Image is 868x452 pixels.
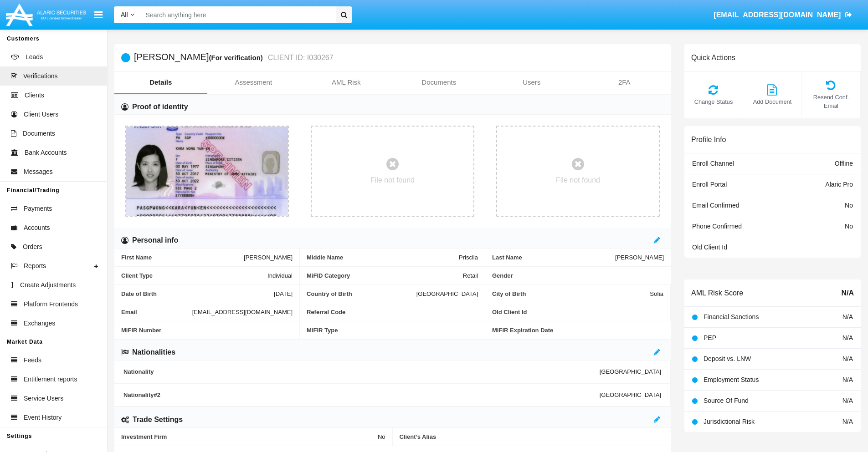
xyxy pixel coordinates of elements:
span: Client Type [121,272,267,279]
h6: Quick Actions [691,53,735,62]
h6: Profile Info [691,135,726,144]
span: N/A [842,313,853,320]
span: N/A [841,288,854,299]
div: (For verification) [209,52,265,63]
span: Offline [835,160,853,167]
span: Resend Conf. Email [806,93,856,110]
span: [PERSON_NAME] [244,254,293,261]
span: Service Users [24,394,63,403]
span: Old Client Id [492,309,663,315]
span: Exchanges [24,319,55,328]
a: Details [114,71,207,93]
span: Financial Sanctions [704,313,759,320]
span: Create Adjustments [20,280,76,290]
span: Enroll Channel [692,160,734,167]
span: Reports [24,261,46,271]
a: 2FA [578,71,671,93]
span: Deposit vs. LNW [704,355,751,362]
span: Referral Code [307,309,478,315]
span: Email [121,309,192,315]
img: Logo image [5,1,87,28]
span: [GEOGRAPHIC_DATA] [416,290,478,297]
span: [DATE] [274,290,293,297]
span: [GEOGRAPHIC_DATA] [600,391,661,398]
span: Jurisdictional Risk [704,418,755,425]
a: Documents [393,71,486,93]
span: Phone Confirmed [692,223,742,230]
span: Platform Frontends [24,300,78,309]
span: Client’s Alias [400,433,664,440]
span: Individual [267,272,293,279]
span: Middle Name [307,254,459,261]
a: Users [485,71,578,93]
span: PEP [704,334,716,341]
span: MiFIR Number [121,327,293,334]
span: Change Status [689,97,738,106]
span: Accounts [24,223,50,233]
span: No [845,202,853,209]
span: Investment Firm [121,433,378,440]
span: All [121,11,128,18]
h6: Personal info [132,235,178,245]
span: Old Client Id [692,244,727,251]
h6: Proof of identity [132,102,188,112]
span: No [378,433,385,440]
span: Messages [24,167,53,177]
span: [PERSON_NAME] [615,254,664,261]
span: Verifications [23,71,57,81]
span: N/A [842,418,853,425]
span: Alaric Pro [825,181,853,188]
small: CLIENT ID: I030267 [266,54,334,61]
span: Documents [23,129,55,138]
span: Enroll Portal [692,181,727,188]
h6: Nationalities [132,347,175,357]
span: Priscila [459,254,478,261]
span: MiFIR Type [307,327,478,334]
h6: AML Risk Score [691,289,743,297]
span: Event History [24,413,62,422]
span: Leads [26,52,43,62]
span: Country of Birth [307,290,416,297]
a: AML Risk [300,71,393,93]
span: Nationality #2 [123,391,600,398]
span: MiFID Category [307,272,463,279]
span: Date of Birth [121,290,274,297]
span: City of Birth [492,290,650,297]
span: Client Users [24,110,58,119]
span: N/A [842,355,853,362]
span: Clients [25,91,44,100]
span: Bank Accounts [25,148,67,157]
span: [EMAIL_ADDRESS][DOMAIN_NAME] [192,309,293,315]
a: Assessment [207,71,300,93]
span: Nationality [123,368,600,375]
span: Sofia [650,290,663,297]
h5: [PERSON_NAME] [134,52,334,63]
span: Retail [463,272,478,279]
span: N/A [842,376,853,383]
span: Last Name [492,254,615,261]
span: Source Of Fund [704,397,749,404]
h6: Trade Settings [133,415,183,425]
a: All [114,10,141,20]
span: [GEOGRAPHIC_DATA] [600,368,661,375]
a: [EMAIL_ADDRESS][DOMAIN_NAME] [709,2,857,28]
span: Gender [492,272,664,279]
span: Add Document [748,97,797,106]
span: Entitlement reports [24,375,77,384]
span: Feeds [24,356,41,365]
span: No [845,223,853,230]
span: Email Confirmed [692,202,739,209]
span: First Name [121,254,244,261]
span: Payments [24,204,52,213]
span: Employment Status [704,376,759,383]
span: Orders [23,242,42,252]
span: N/A [842,397,853,404]
input: Search [141,6,333,23]
span: [EMAIL_ADDRESS][DOMAIN_NAME] [714,11,841,19]
span: N/A [842,334,853,341]
span: MiFIR Expiration Date [492,327,664,334]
